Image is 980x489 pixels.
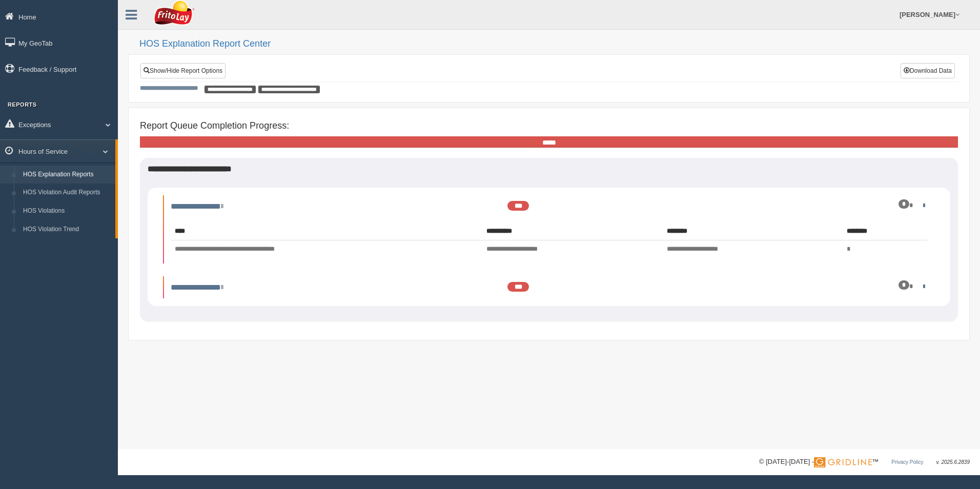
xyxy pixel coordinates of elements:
a: HOS Violation Audit Reports [18,184,115,202]
li: Expand [163,195,935,263]
a: Show/Hide Report Options [140,63,226,78]
h4: Report Queue Completion Progress: [140,121,958,131]
button: Download Data [901,63,955,78]
a: Privacy Policy [891,459,923,465]
a: HOS Violation Trend [18,220,115,239]
li: Expand [163,276,935,299]
a: HOS Explanation Reports [18,166,115,184]
a: HOS Violations [18,202,115,220]
div: © [DATE]-[DATE] - ™ [759,457,970,467]
span: v. 2025.6.2839 [936,459,970,465]
h2: HOS Explanation Report Center [139,39,970,49]
img: Gridline [814,457,872,467]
